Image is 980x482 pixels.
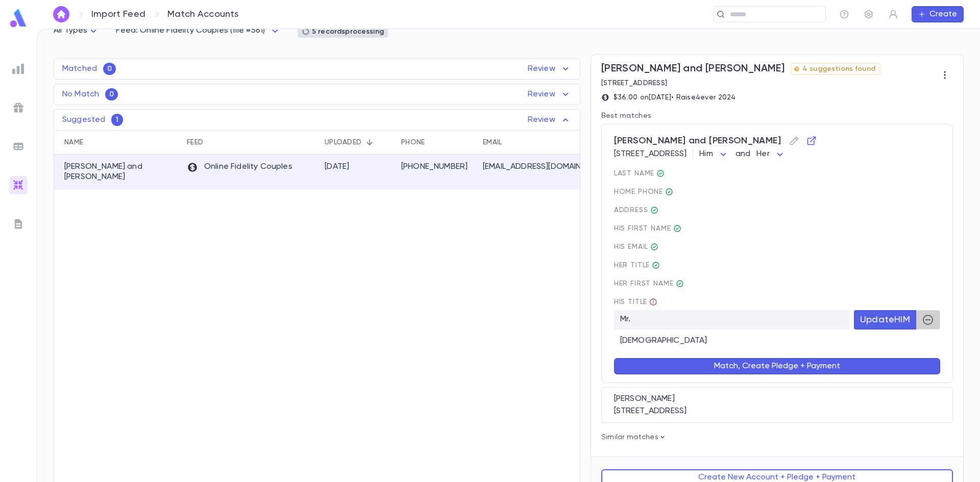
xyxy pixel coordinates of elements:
[111,116,122,124] span: 1
[614,280,940,288] span: Her first Name
[320,130,396,155] div: Uploaded
[699,150,713,158] span: Him
[12,179,24,191] img: imports_gradient.a72c8319815fb0872a7f9c3309a0627a.svg
[12,218,24,230] img: letters_grey.7941b92b52307dd3b8a917253454ce1c.svg
[614,394,940,404] div: [PERSON_NAME]
[912,6,964,22] button: Create
[756,150,769,158] span: Her
[54,27,87,35] span: All Types
[54,130,182,155] div: Name
[699,144,729,164] div: Him
[854,310,916,329] button: UpdateHIM
[601,63,785,75] span: [PERSON_NAME] and [PERSON_NAME]
[614,149,940,159] div: [STREET_ADDRESS]
[601,79,880,87] p: [STREET_ADDRESS]
[478,130,602,155] div: Email
[614,224,940,233] span: His first Name
[140,27,265,35] span: Online Fidelity Couples (file #561)
[54,21,100,41] div: All Types
[325,162,350,172] div: 8/14/2025
[401,130,425,155] div: Phone
[8,8,29,28] img: logo
[116,26,138,38] p: Feed:
[187,162,292,173] p: Online Fidelity Couples
[12,63,24,75] img: reports_grey.c525e4749d1bce6a11f5fe2a8de1b229.svg
[736,149,750,159] p: and
[665,188,673,196] div: (347) 232-4388
[860,314,910,325] span: Update HIM
[614,358,940,374] button: Match, Create Pledge + Payment
[528,114,572,126] p: Review
[55,10,67,18] img: home_white.a664292cf8c1dea59945f0da9f25487c.svg
[182,130,320,155] div: Feed
[614,206,658,214] span: Address
[614,243,940,251] span: His email
[167,9,239,20] p: Match Accounts
[62,115,105,125] p: Suggested
[601,433,953,441] p: Similar matches
[12,140,24,153] img: batches_grey.339ca447c9d9533ef1741baa751efc33.svg
[396,130,478,155] div: Phone
[650,243,658,251] div: gizela88@gmail.com
[91,9,145,20] a: Import Feed
[614,406,940,416] div: [STREET_ADDRESS]
[64,162,177,182] p: [PERSON_NAME] and [PERSON_NAME]
[652,261,660,269] div: Mrs.
[302,28,384,36] div: 5 records processing
[614,93,736,102] p: $36.00 on [DATE] • Raise4ever 2024
[64,130,83,155] div: Name
[140,21,281,41] div: Online Fidelity Couples (file #561)
[798,65,879,73] span: 4 suggestions found
[483,130,502,155] div: Email
[614,261,940,269] span: Her title
[614,310,850,329] p: Mr.
[614,169,940,177] span: last Name
[756,144,786,164] div: Her
[601,112,953,120] p: Best matches
[614,188,940,196] span: home Phone
[187,130,203,155] div: Feed
[483,162,595,172] p: [EMAIL_ADDRESS][DOMAIN_NAME]
[325,130,361,155] div: Uploaded
[656,169,665,177] div: Greenwald
[614,298,940,306] span: His title
[673,224,681,233] div: Mayer
[12,102,24,114] img: campaigns_grey.99e729a5f7ee94e3726e6486bddda8f1.svg
[676,280,684,288] div: Gitty
[614,329,940,346] div: [DEMOGRAPHIC_DATA]
[401,162,473,172] p: [PHONE_NUMBER]
[614,133,940,149] span: [PERSON_NAME] and [PERSON_NAME]
[650,206,658,214] div: 44 Stamford Hill Road, Lakewood NJ 08701
[361,134,378,150] button: Sort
